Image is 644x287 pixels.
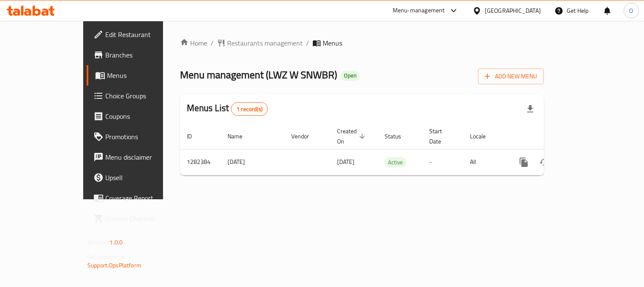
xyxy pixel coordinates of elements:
span: Grocery Checklist [105,213,184,224]
a: Coupons [87,106,191,126]
span: Coverage Report [105,193,184,203]
span: Active [385,158,406,167]
span: Promotions [105,132,184,142]
a: Branches [87,45,191,65]
span: Vendor [291,131,320,141]
li: / [306,38,309,48]
a: Coverage Report [87,188,191,208]
a: Edit Restaurant [87,24,191,45]
a: Upsell [87,167,191,188]
a: Home [180,38,207,48]
a: Restaurants management [217,38,303,48]
span: 1 record(s) [231,105,267,113]
td: All [463,149,507,175]
div: Open [340,71,360,81]
td: 1282384 [180,149,221,175]
td: [DATE] [221,149,284,175]
div: Total records count [231,102,268,116]
button: Change Status [534,152,554,172]
span: Name [228,131,253,141]
span: [DATE] [337,156,354,167]
div: Export file [520,99,540,119]
span: Upsell [105,172,184,183]
span: Edit Restaurant [105,29,184,40]
span: Menu management ( LWZ W SNWBR ) [180,65,337,84]
span: Choice Groups [105,91,184,101]
li: / [211,38,214,48]
span: Restaurants management [227,38,303,48]
span: Open [340,72,360,79]
span: ID [187,131,203,141]
table: enhanced table [180,123,602,175]
span: Branches [105,50,184,60]
nav: breadcrumb [180,38,544,48]
button: Add New Menu [478,69,544,84]
span: Add New Menu [485,71,537,82]
span: O [629,6,633,15]
span: Status [385,131,412,141]
span: Version: [87,237,108,248]
span: Get support on: [87,251,127,262]
span: Coupons [105,111,184,121]
span: Menu disclaimer [105,152,184,162]
a: Menus [87,65,191,86]
div: Menu-management [393,6,445,16]
h2: Menus List [187,102,268,116]
div: [GEOGRAPHIC_DATA] [485,6,541,15]
span: 1.0.0 [110,237,123,248]
span: Start Date [429,126,453,146]
th: Actions [507,123,602,149]
a: Support.OpsPlatform [87,260,141,271]
span: Created On [337,126,368,146]
a: Grocery Checklist [87,208,191,229]
a: Choice Groups [87,86,191,106]
span: Menus [107,70,184,80]
span: Locale [470,131,497,141]
a: Menu disclaimer [87,147,191,167]
a: Promotions [87,126,191,147]
td: - [422,149,463,175]
button: more [514,152,534,172]
span: Menus [323,38,342,48]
